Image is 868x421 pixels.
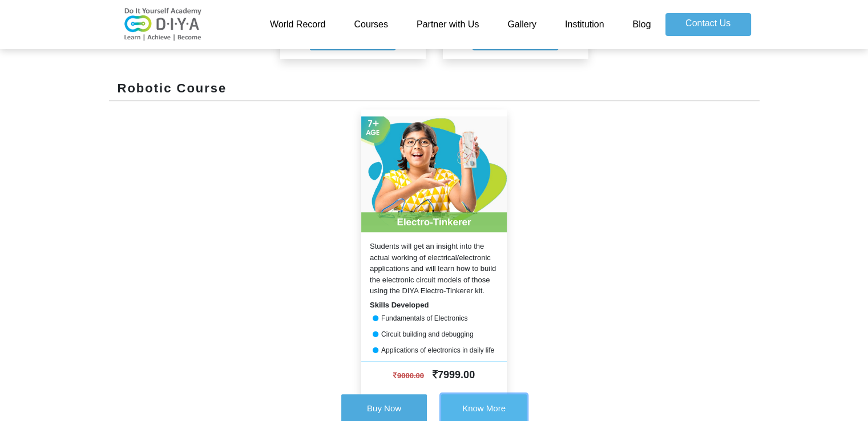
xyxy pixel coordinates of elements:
a: World Record [256,13,340,36]
div: Skills Developed [361,299,507,311]
span: 9000.00 [393,371,424,380]
div: Circuit building and debugging [361,329,507,339]
a: Contact Us [665,13,751,36]
div: Students will get an insight into the actual working of electrical/electronic applications and wi... [361,241,507,297]
a: Blog [618,13,665,36]
a: Institution [551,13,618,36]
div: Fundamentals of Electronics [361,313,507,323]
div: Robotic Course [109,79,760,101]
span: Know More [462,403,506,413]
span: 7999.00 [433,369,475,380]
div: Applications of electronics in daily life [361,345,507,355]
div: Electro-Tinkerer [361,212,507,233]
a: Courses [340,13,402,36]
a: Gallery [493,13,551,36]
a: Partner with Us [402,13,493,36]
img: logo-v2.png [118,7,209,42]
span: Buy Now [367,403,401,413]
img: product-20210729104519.jpg [361,110,507,232]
